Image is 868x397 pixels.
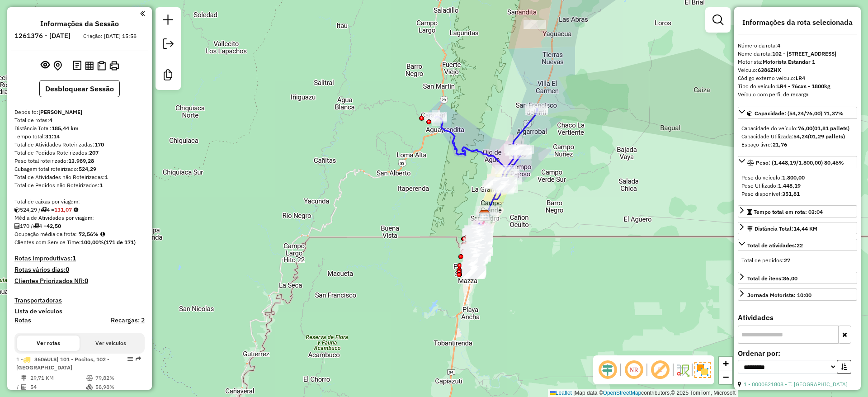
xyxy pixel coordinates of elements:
[741,182,854,190] div: Peso Utilizado:
[80,336,142,351] button: Ver veículos
[127,356,133,362] em: Opções
[723,358,729,369] span: +
[738,170,857,202] div: Peso: (1.448,19/1.800,00) 80,46%
[14,307,145,315] h4: Lista de veículos
[741,256,854,265] div: Total de pedidos:
[14,108,145,116] div: Depósito:
[738,82,857,90] div: Tipo do veículo:
[719,357,732,370] a: Zoom in
[738,74,857,82] div: Código externo veículo:
[694,362,711,378] img: Exibir/Ocultar setores
[738,288,857,301] a: Jornada Motorista: 10:00
[777,83,830,90] strong: LR4 - 76cxs - 1800kg
[14,116,145,124] div: Total de rotas:
[14,124,145,132] div: Distância Total:
[741,132,854,141] div: Capacidade Utilizada:
[159,11,177,31] a: Nova sessão e pesquisa
[524,20,546,29] div: Atividade não roteirizada - ANA GONZALES
[14,277,145,285] h4: Clientes Priorizados NR:
[709,11,727,29] a: Exibir filtros
[738,18,857,27] h4: Informações da rota selecionada
[86,375,93,381] i: % de utilização do peso
[623,359,645,381] span: Ocultar NR
[38,109,82,115] strong: [PERSON_NAME]
[738,348,857,359] label: Ordenar por:
[14,207,20,213] i: Cubagem total roteirizado
[74,207,78,213] i: Meta Caixas/viagem: 186,20 Diferença: -55,13
[747,242,803,249] span: Total de atividades:
[14,149,145,157] div: Total de Pedidos Roteirizados:
[738,222,857,234] a: Distância Total:14,44 KM
[763,58,815,65] strong: Motorista Estandar 1
[14,297,145,304] h4: Transportadoras
[40,19,119,28] h4: Informações da Sessão
[14,157,145,165] div: Peso total roteirizado:
[603,390,642,396] a: OpenStreetMap
[773,141,787,148] strong: 21,76
[14,214,145,222] div: Média de Atividades por viagem:
[52,125,79,132] strong: 185,44 km
[21,384,27,390] i: Total de Atividades
[675,363,690,377] img: Fluxo de ruas
[79,231,99,237] strong: 72,56%
[159,66,177,86] a: Criar modelo
[39,80,120,97] button: Desbloquear Sessão
[30,373,86,383] td: 29,71 KM
[80,32,140,40] div: Criação: [DATE] 15:58
[16,356,109,371] span: | 101 - Pocitos, 102 - [GEOGRAPHIC_DATA]
[738,253,857,268] div: Total de atividades:22
[777,42,780,49] strong: 4
[747,225,817,233] div: Distância Total:
[14,173,145,181] div: Total de Atividades não Roteirizadas:
[159,35,177,55] a: Exportar sessão
[741,141,854,149] div: Espaço livre:
[21,375,27,381] i: Distância Total
[79,165,96,172] strong: 524,29
[85,277,88,285] strong: 0
[14,239,81,246] span: Clientes com Service Time:
[95,59,108,72] button: Visualizar Romaneio
[72,254,76,262] strong: 1
[105,174,108,180] strong: 1
[66,265,69,274] strong: 0
[14,165,145,173] div: Cubagem total roteirizado:
[756,159,844,166] span: Peso: (1.448,19/1.800,00) 80,46%
[738,272,857,284] a: Total de itens:86,00
[741,124,854,132] div: Capacidade do veículo:
[95,373,141,383] td: 79,82%
[783,275,797,282] strong: 86,00
[479,210,491,222] img: SAZ BO Yacuiba
[16,356,109,371] span: 1 -
[71,59,83,73] button: Logs desbloquear sessão
[68,157,94,164] strong: 13.989,28
[738,121,857,152] div: Capacidade: (54,24/76,00) 71,37%
[723,371,729,383] span: −
[47,222,61,229] strong: 42,50
[111,317,145,324] h4: Recargas: 2
[14,255,145,262] h4: Rotas improdutivas:
[796,75,805,81] strong: LR4
[772,50,836,57] strong: 102 - [STREET_ADDRESS]
[14,266,145,274] h4: Rotas vários dias:
[14,222,145,230] div: 170 / 4 =
[39,58,52,73] button: Exibir sessão original
[747,274,797,283] div: Total de itens:
[100,232,105,237] em: Média calculada utilizando a maior ocupação (%Peso ou %Cubagem) de cada rota da sessão. Rotas cro...
[136,356,141,362] em: Rota exportada
[812,125,849,132] strong: (01,81 pallets)
[89,149,99,156] strong: 207
[793,225,817,232] span: 14,44 KM
[104,239,136,246] strong: (171 de 171)
[738,66,857,74] div: Veículo:
[741,174,805,181] span: Peso do veículo:
[758,66,781,73] strong: 6386ZHX
[108,59,121,72] button: Imprimir Rotas
[14,317,31,324] a: Rotas
[14,206,145,214] div: 524,29 / 4 =
[719,370,732,384] a: Zoom out
[784,257,790,264] strong: 27
[649,359,671,381] span: Exibir rótulo
[550,390,572,396] a: Leaflet
[744,381,848,388] a: 1 - 0000821808 - T. [GEOGRAPHIC_DATA]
